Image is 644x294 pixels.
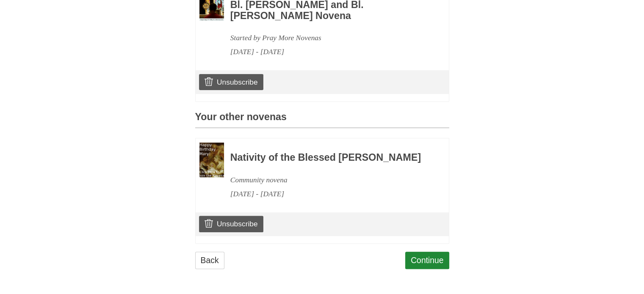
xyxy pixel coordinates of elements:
[230,45,426,59] div: [DATE] - [DATE]
[230,173,426,187] div: Community novena
[195,252,224,269] a: Back
[230,187,426,201] div: [DATE] - [DATE]
[199,216,263,232] a: Unsubscribe
[199,143,224,177] img: Novena image
[195,112,449,128] h3: Your other novenas
[405,252,449,269] a: Continue
[199,74,263,90] a: Unsubscribe
[230,152,426,163] h3: Nativity of the Blessed [PERSON_NAME]
[230,31,426,45] div: Started by Pray More Novenas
